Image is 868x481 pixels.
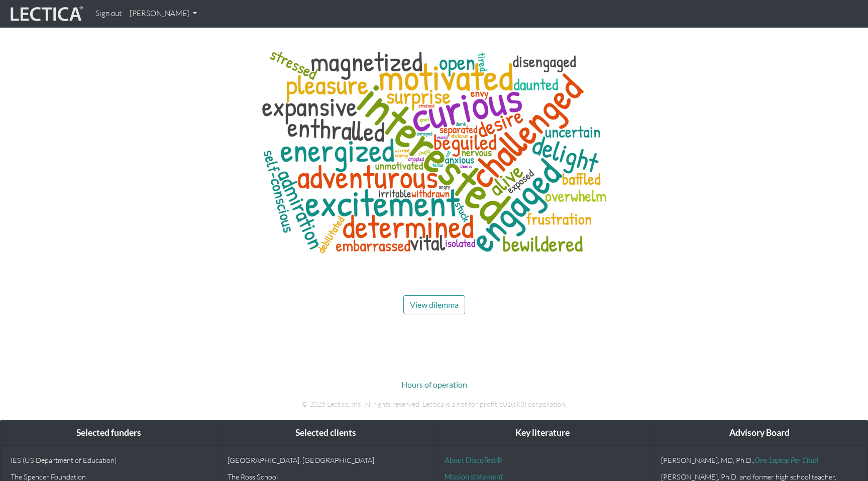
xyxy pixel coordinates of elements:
[410,300,459,309] span: View dilemma
[754,456,818,464] a: One Laptop Per Child
[1,420,217,446] div: Selected funders
[218,420,434,446] div: Selected clients
[8,5,83,24] img: lecticalive
[445,472,503,481] a: Mission statement
[126,4,201,24] a: [PERSON_NAME]
[11,472,207,481] p: The Spencer Foundation
[91,4,126,24] a: Sign out
[661,456,857,464] p: [PERSON_NAME], MD, Ph.D.,
[403,295,465,314] button: View dilemma
[11,456,207,464] p: IES (US Department of Education)
[228,456,424,464] p: [GEOGRAPHIC_DATA], [GEOGRAPHIC_DATA]
[155,399,713,410] p: © 2025 Lectica, Inc. All rights reserved. Lectica is a not for profit 501(c)(3) corporation.
[401,380,467,389] a: Hours of operation
[651,420,867,446] div: Advisory Board
[445,456,502,464] a: About DiscoTest®
[228,472,424,481] p: The Ross School
[251,41,617,263] img: words associated with not understanding for learnaholics
[435,420,651,446] div: Key literature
